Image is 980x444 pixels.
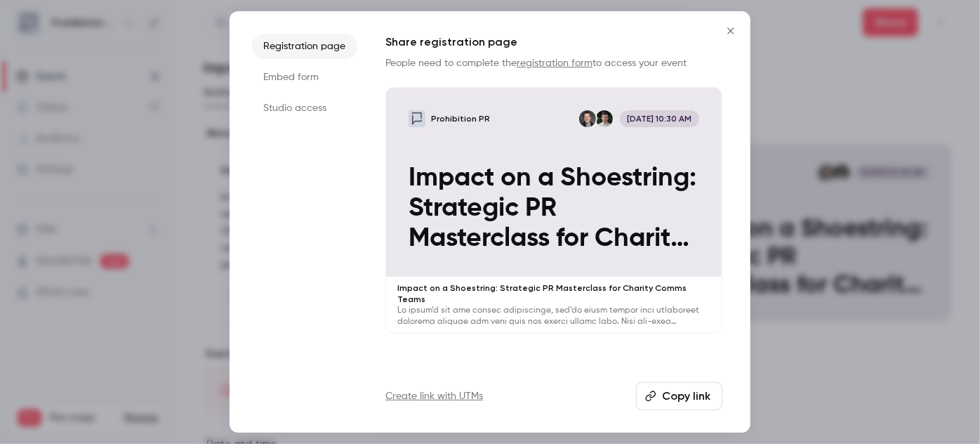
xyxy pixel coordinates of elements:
button: Close [717,17,745,45]
img: Will Ockenden [596,110,613,127]
button: Copy link [636,382,722,410]
a: registration form [517,58,592,68]
a: Create link with UTMs [385,389,483,403]
img: Impact on a Shoestring: Strategic PR Masterclass for Charity Comms Teams [409,110,425,127]
p: Prohibition PR [431,113,490,124]
li: Studio access [252,96,357,121]
li: Registration page [252,34,357,59]
p: Impact on a Shoestring: Strategic PR Masterclass for Charity Comms Teams [397,282,710,305]
p: Lo ipsum’d sit ame consec adipiscinge, sed’do eiusm tempor inci utlaboreet dolorema aliquae adm v... [397,305,710,327]
span: [DATE] 10:30 AM [620,110,699,127]
li: Embed form [252,65,357,90]
img: Chris Norton [579,110,596,127]
p: People need to complete the to access your event [385,56,722,70]
h1: Share registration page [385,34,722,51]
p: Impact on a Shoestring: Strategic PR Masterclass for Charity Comms Teams [409,163,698,254]
a: Impact on a Shoestring: Strategic PR Masterclass for Charity Comms TeamsProhibition PRWill Ockend... [385,87,722,334]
